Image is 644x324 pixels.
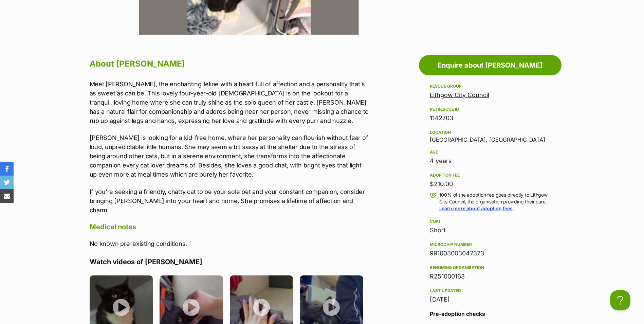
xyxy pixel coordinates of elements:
h4: Medical notes [90,222,370,231]
h4: Watch videos of [PERSON_NAME] [90,257,370,266]
p: If you're seeking a friendly, chatty cat to be your sole pet and your constant companion, conside... [90,187,370,215]
div: 4 years [430,156,551,166]
div: [GEOGRAPHIC_DATA], [GEOGRAPHIC_DATA] [430,128,551,143]
div: [DATE] [430,295,551,304]
div: $210.00 [430,179,551,189]
p: No known pre-existing conditions. [90,239,370,248]
div: Last updated [430,288,551,293]
div: Coat [430,219,551,224]
a: Enquire about [PERSON_NAME] [419,55,562,75]
p: Meet [PERSON_NAME], the enchanting feline with a heart full of affection and a personality that's... [90,79,370,125]
div: R251000163 [430,272,551,281]
h3: Pre-adoption checks [430,310,551,318]
a: Lithgow City Council [430,91,489,98]
h2: About [PERSON_NAME] [90,56,370,71]
a: Learn more about adoption fees [439,205,513,211]
iframe: Help Scout Beacon - Open [610,290,630,310]
div: Adoption fee [430,173,551,178]
div: Rescue group [430,84,551,89]
div: 1142703 [430,113,551,123]
div: Location [430,130,551,135]
div: 991003003047373 [430,249,551,258]
div: Microchip number [430,242,551,247]
p: 100% of the adoption fee goes directly to Lithgow City Council, the organisation providing their ... [439,192,551,212]
div: Age [430,149,551,155]
div: Short [430,226,551,235]
div: Rehoming organisation [430,265,551,270]
p: [PERSON_NAME] is looking for a kid-free home, where her personality can flourish without fear of ... [90,133,370,179]
div: PetRescue ID [430,107,551,112]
